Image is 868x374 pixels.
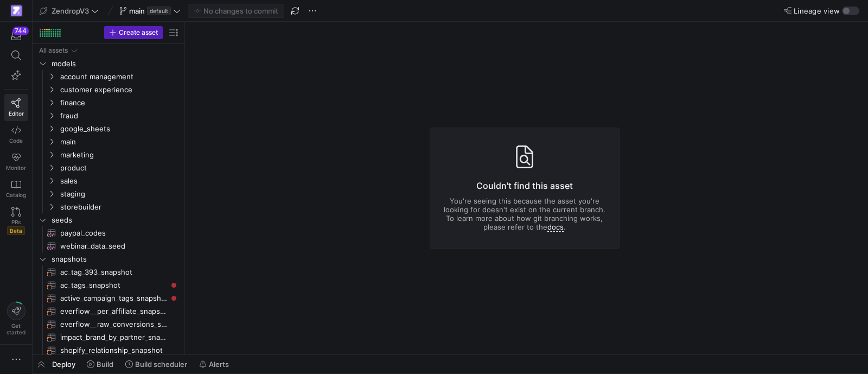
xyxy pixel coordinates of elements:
[37,135,180,148] div: Press SPACE to select this row.
[9,110,24,117] span: Editor
[37,174,180,187] div: Press SPACE to select this row.
[119,29,158,36] span: Create asset
[60,110,178,122] span: fraud
[147,7,171,15] span: default
[37,83,180,96] div: Press SPACE to select this row.
[4,121,28,148] a: Code
[443,179,606,192] h3: Couldn't find this asset
[37,122,180,135] div: Press SPACE to select this row.
[60,331,168,344] span: impact_brand_by_partner_snapshot​​​​​​​
[37,344,180,357] a: shopify_relationship_snapshot​​​​​​​
[60,84,178,96] span: customer experience
[37,70,180,83] div: Press SPACE to select this row.
[4,297,28,340] button: Getstarted
[60,71,178,83] span: account management
[60,279,168,291] span: ac_tags_snapshot​​​​​​​
[37,96,180,109] div: Press SPACE to select this row.
[37,239,180,252] div: Press SPACE to select this row.
[37,318,180,331] a: everflow__raw_conversions_snapshot​​​​​​​
[9,137,23,144] span: Code
[37,109,180,122] div: Press SPACE to select this row.
[82,355,118,373] button: Build
[7,226,25,235] span: Beta
[37,265,180,278] div: Press SPACE to select this row.
[60,318,168,331] span: everflow__raw_conversions_snapshot​​​​​​​
[4,202,28,239] a: PRsBeta
[547,223,564,232] a: docs
[37,305,180,318] div: Press SPACE to select this row.
[60,266,168,278] span: ac_tag_393_snapshot​​​​​​​
[794,7,840,15] span: Lineage view
[11,219,21,225] span: PRs
[194,355,234,373] button: Alerts
[37,344,180,357] div: Press SPACE to select this row.
[60,97,178,109] span: finance
[4,175,28,202] a: Catalog
[7,322,25,335] span: Get started
[37,200,180,213] div: Press SPACE to select this row.
[60,240,168,252] span: webinar_data_seed​​​​​​
[60,292,168,305] span: active_campaign_tags_snapshot​​​​​​​
[60,162,178,174] span: product
[104,26,163,39] button: Create asset
[11,5,22,16] img: https://storage.googleapis.com/y42-prod-data-exchange/images/qZXOSqkTtPuVcXVzF40oUlM07HVTwZXfPK0U...
[37,57,180,70] div: Press SPACE to select this row.
[37,278,180,291] div: Press SPACE to select this row.
[37,44,180,57] div: Press SPACE to select this row.
[6,164,26,171] span: Monitor
[37,187,180,200] div: Press SPACE to select this row.
[37,265,180,278] a: ac_tag_393_snapshot​​​​​​​
[60,123,178,135] span: google_sheets
[4,94,28,121] a: Editor
[120,355,192,373] button: Build scheduler
[209,360,229,369] span: Alerts
[60,136,178,148] span: main
[443,196,606,231] p: You're seeing this because the asset you're looking for doesn't exist on the current branch. To l...
[37,252,180,265] div: Press SPACE to select this row.
[37,226,180,239] a: paypal_codes​​​​​​
[60,149,178,161] span: marketing
[37,291,180,305] a: active_campaign_tags_snapshot​​​​​​​
[60,305,168,318] span: everflow__per_affiliate_snapshot​​​​​​​
[37,291,180,305] div: Press SPACE to select this row.
[12,27,29,35] div: 744
[37,4,101,18] button: ZendropV3
[97,360,113,369] span: Build
[135,360,187,369] span: Build scheduler
[6,192,26,198] span: Catalog
[37,239,180,252] a: webinar_data_seed​​​​​​
[52,214,178,226] span: seeds
[60,344,168,357] span: shopify_relationship_snapshot​​​​​​​
[60,175,178,187] span: sales
[52,58,178,70] span: models
[117,4,183,18] button: maindefault
[52,253,178,265] span: snapshots
[4,148,28,175] a: Monitor
[37,213,180,226] div: Press SPACE to select this row.
[37,148,180,161] div: Press SPACE to select this row.
[52,360,75,369] span: Deploy
[37,305,180,318] a: everflow__per_affiliate_snapshot​​​​​​​
[129,7,145,15] span: main
[37,161,180,174] div: Press SPACE to select this row.
[37,318,180,331] div: Press SPACE to select this row.
[39,47,68,54] div: All assets
[60,201,178,213] span: storebuilder
[60,188,178,200] span: staging
[37,331,180,344] a: impact_brand_by_partner_snapshot​​​​​​​
[4,2,28,20] a: https://storage.googleapis.com/y42-prod-data-exchange/images/qZXOSqkTtPuVcXVzF40oUlM07HVTwZXfPK0U...
[37,278,180,291] a: ac_tags_snapshot​​​​​​​
[37,331,180,344] div: Press SPACE to select this row.
[52,7,89,15] span: ZendropV3
[60,227,168,239] span: paypal_codes​​​​​​
[4,26,28,46] button: 744
[37,226,180,239] div: Press SPACE to select this row.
